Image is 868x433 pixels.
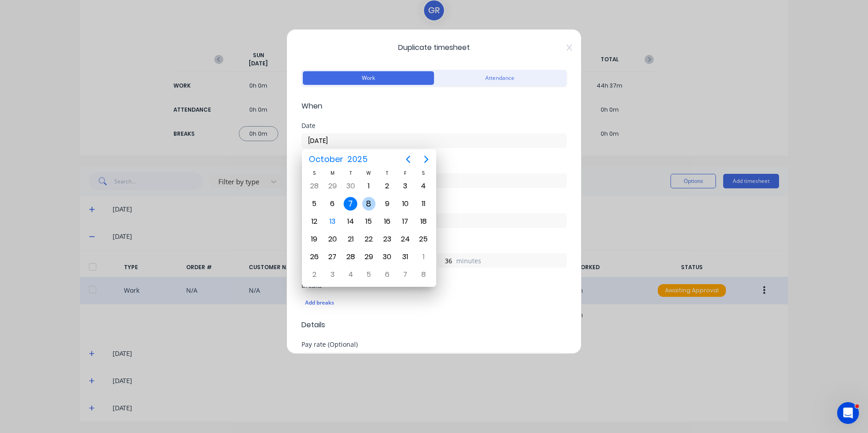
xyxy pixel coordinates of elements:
div: Friday, October 17, 2025 [399,215,412,228]
div: Tuesday, October 21, 2025 [344,232,357,246]
div: Tuesday, October 14, 2025 [344,215,357,228]
div: M [323,169,341,177]
div: Monday, September 29, 2025 [325,179,339,193]
label: minutes [456,256,566,267]
div: T [341,169,360,177]
div: Friday, October 3, 2025 [399,179,412,193]
div: Sunday, October 26, 2025 [307,250,321,264]
div: Friday, November 7, 2025 [399,268,412,281]
button: Attendance [434,71,565,85]
div: Start time [301,162,567,169]
div: Monday, October 6, 2025 [325,197,339,211]
div: Wednesday, October 15, 2025 [362,215,375,228]
div: Tuesday, October 28, 2025 [344,250,357,264]
div: Wednesday, October 22, 2025 [362,232,375,246]
span: October [306,151,345,167]
div: Saturday, November 1, 2025 [417,250,430,264]
div: Monday, November 3, 2025 [325,268,339,281]
span: Details [301,320,567,330]
div: Sunday, November 2, 2025 [307,268,321,281]
div: Sunday, September 28, 2025 [307,179,321,193]
div: Thursday, October 2, 2025 [380,179,394,193]
div: Wednesday, October 8, 2025 [362,197,376,211]
div: Saturday, October 4, 2025 [417,179,430,193]
div: Add breaks [305,297,563,309]
div: Thursday, October 23, 2025 [380,232,394,246]
div: Date [301,123,567,129]
iframe: Intercom live chat [837,402,859,424]
div: F [396,169,414,177]
div: Monday, October 27, 2025 [325,250,339,264]
div: Saturday, October 11, 2025 [417,197,430,211]
div: Breaks [301,282,567,289]
div: Thursday, October 16, 2025 [380,215,394,228]
span: 2025 [345,151,370,167]
div: Sunday, October 12, 2025 [307,215,321,228]
div: W [360,169,378,177]
div: Sunday, October 19, 2025 [307,232,321,246]
div: Friday, October 10, 2025 [399,197,412,211]
button: October2025 [303,151,373,167]
button: Previous page [399,150,417,168]
div: Tuesday, September 30, 2025 [344,179,357,193]
div: T [378,169,396,177]
div: Tuesday, October 7, 2025 [344,197,357,211]
div: Today, Monday, October 13, 2025 [325,215,339,228]
div: Saturday, October 25, 2025 [417,232,430,246]
div: Sunday, October 5, 2025 [307,197,321,211]
div: Thursday, November 6, 2025 [380,268,394,281]
div: Thursday, October 30, 2025 [380,250,394,264]
div: Monday, October 20, 2025 [325,232,339,246]
div: Hours worked [301,242,567,249]
div: Wednesday, October 1, 2025 [362,179,375,193]
span: Duplicate timesheet [301,42,567,53]
div: Friday, October 24, 2025 [399,232,412,246]
div: Friday, October 31, 2025 [399,250,412,264]
button: Next page [417,150,435,168]
div: S [305,169,323,177]
div: Tuesday, November 4, 2025 [344,268,357,281]
div: Finish time [301,202,567,209]
div: Pay rate (Optional) [301,341,567,348]
div: Wednesday, November 5, 2025 [362,268,375,281]
div: Saturday, October 18, 2025 [417,215,430,228]
div: Thursday, October 9, 2025 [380,197,394,211]
div: Saturday, November 8, 2025 [417,268,430,281]
div: S [414,169,433,177]
span: When [301,101,567,112]
input: 0 [438,254,454,267]
div: Wednesday, October 29, 2025 [362,250,375,264]
button: Work [303,71,434,85]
